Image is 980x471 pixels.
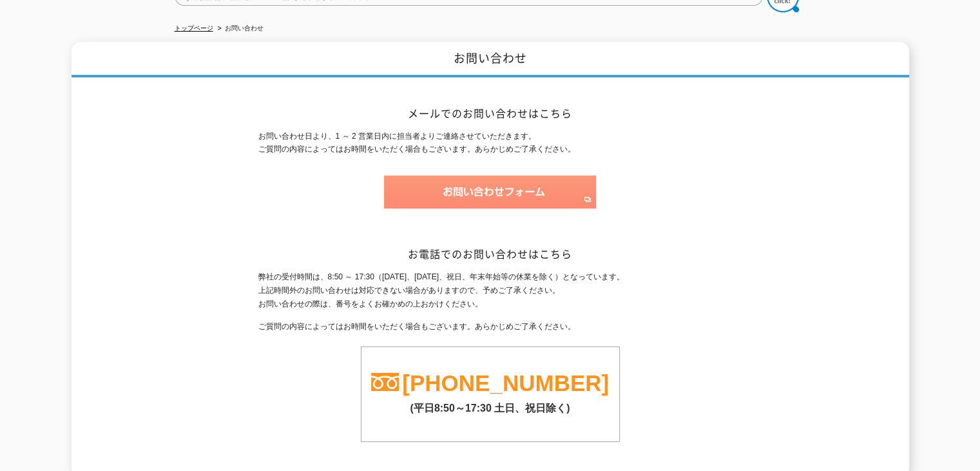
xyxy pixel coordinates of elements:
p: (平日8:50～17:30 土日、祝日除く) [361,396,619,416]
p: 弊社の受付時間は、8:50 ～ 17:30（[DATE]、[DATE]、祝日、年末年始等の休業を除く）となっています。 上記時間外のお問い合わせは対応できない場合がありますので、予めご了承くださ... [258,270,722,310]
p: ご質問の内容によってはお時間をいただく場合もございます。あらかじめご了承ください。 [258,320,722,334]
li: お問い合わせ [215,22,264,35]
img: お問い合わせフォーム [384,175,596,208]
p: お問い合わせ日より、1 ～ 2 営業日内に担当者よりご連絡させていただきます。 ご質問の内容によってはお時間をいただく場合もございます。あらかじめご了承ください。 [258,130,722,157]
h1: お問い合わせ [72,42,909,77]
h2: お電話でのお問い合わせはこちら [258,247,722,261]
a: お問い合わせフォーム [384,197,596,206]
h2: メールでのお問い合わせはこちら [258,106,722,120]
a: トップページ [175,25,213,32]
a: [PHONE_NUMBER] [402,370,609,396]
